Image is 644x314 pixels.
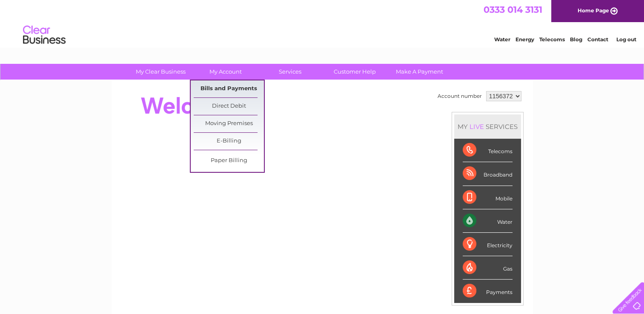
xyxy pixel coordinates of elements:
div: MY SERVICES [454,114,521,139]
a: E-Billing [194,133,264,150]
div: Water [463,209,512,233]
div: Payments [463,280,512,303]
a: My Clear Business [126,64,196,80]
div: Broadband [463,162,512,186]
a: Contact [587,36,608,43]
a: Log out [616,36,636,43]
div: Mobile [463,186,512,209]
div: Gas [463,256,512,280]
a: Direct Debit [194,98,264,115]
a: Moving Premises [194,115,264,132]
div: Telecoms [463,139,512,162]
a: Blog [570,36,582,43]
a: Water [494,36,510,43]
a: Bills and Payments [194,80,264,97]
a: Energy [515,36,534,43]
div: LIVE [468,123,486,131]
a: Paper Billing [194,152,264,169]
a: Services [255,64,325,80]
div: Electricity [463,233,512,256]
a: Make A Payment [384,64,455,80]
a: Customer Help [320,64,390,80]
td: Account number [435,89,484,103]
img: logo.png [23,22,66,48]
a: My Account [190,64,260,80]
a: Telecoms [539,36,565,43]
a: 0333 014 3131 [484,4,542,15]
div: Clear Business is a trading name of Verastar Limited (registered in [GEOGRAPHIC_DATA] No. 3667643... [121,5,524,41]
